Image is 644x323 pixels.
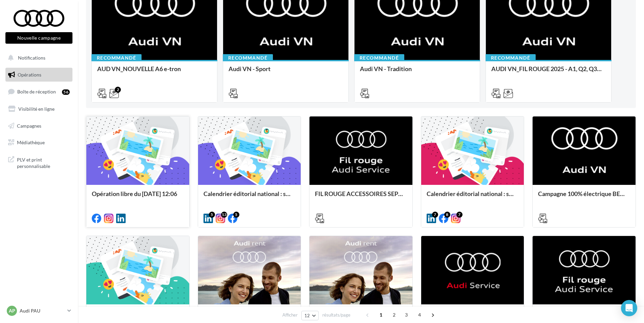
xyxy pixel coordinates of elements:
span: 2 [389,309,400,320]
div: 5 [209,212,215,218]
span: Opérations [18,72,41,78]
span: AP [9,307,15,314]
div: AUD VN_NOUVELLE A6 e-tron [97,65,212,79]
div: Calendrier éditorial national : semaines du 04.08 au 25.08 [427,190,519,204]
div: Audi VN - Tradition [360,65,474,79]
div: FIL ROUGE ACCESSOIRES SEPTEMBRE - AUDI SERVICE [315,190,407,204]
div: Recommandé [223,54,273,62]
button: Notifications [4,51,71,65]
span: Visibilité en ligne [18,106,55,112]
a: Boîte de réception56 [4,84,74,99]
a: Médiathèque [4,135,74,150]
div: 7 [456,212,463,218]
a: Opérations [4,68,74,82]
div: 8 [444,212,450,218]
span: 12 [304,313,310,318]
div: Opération libre du [DATE] 12:06 [92,190,184,204]
div: AUDI VN_FIL ROUGE 2025 - A1, Q2, Q3, Q5 et Q4 e-tron [491,65,606,79]
div: 7 [432,212,438,218]
span: Afficher [282,312,298,318]
a: PLV et print personnalisable [4,152,74,172]
span: résultats/page [322,312,350,318]
div: Recommandé [91,54,142,62]
div: 5 [233,212,239,218]
span: 4 [414,309,425,320]
div: Campagne 100% électrique BEV Septembre [538,190,630,204]
div: 13 [221,212,227,218]
a: Campagnes [4,119,74,133]
span: 3 [401,309,412,320]
span: 1 [375,309,386,320]
div: Calendrier éditorial national : semaine du 25.08 au 31.08 [203,190,296,204]
span: Notifications [18,55,45,61]
button: Nouvelle campagne [5,32,72,44]
span: Boîte de réception [17,89,56,94]
span: Médiathèque [17,139,45,145]
div: 2 [115,87,121,93]
a: AP Audi PAU [5,304,72,317]
div: Recommandé [354,54,404,62]
a: Visibilité en ligne [4,102,74,116]
div: Open Intercom Messenger [621,300,637,316]
div: 56 [62,89,70,95]
span: Campagnes [17,123,41,128]
p: Audi PAU [20,307,65,314]
div: Recommandé [486,54,536,62]
button: 12 [301,311,319,320]
span: PLV et print personnalisable [17,155,70,170]
div: Audi VN - Sport [229,65,343,79]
